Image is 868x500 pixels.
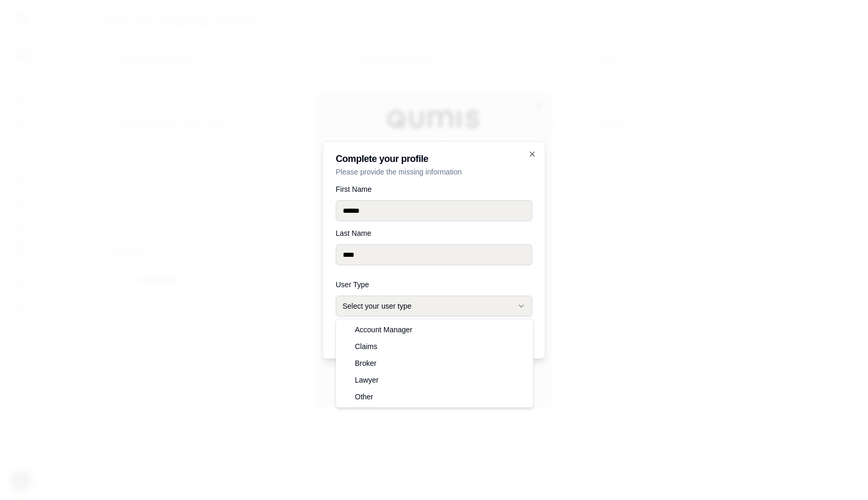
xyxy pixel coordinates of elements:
[355,358,376,368] span: Broker
[336,154,533,164] h2: Complete your profile
[355,392,373,402] span: Other
[355,375,378,385] span: Lawyer
[336,281,533,288] label: User Type
[336,186,533,193] label: First Name
[336,167,533,177] p: Please provide the missing information
[355,341,377,352] span: Claims
[355,324,413,335] span: Account Manager
[336,230,533,237] label: Last Name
